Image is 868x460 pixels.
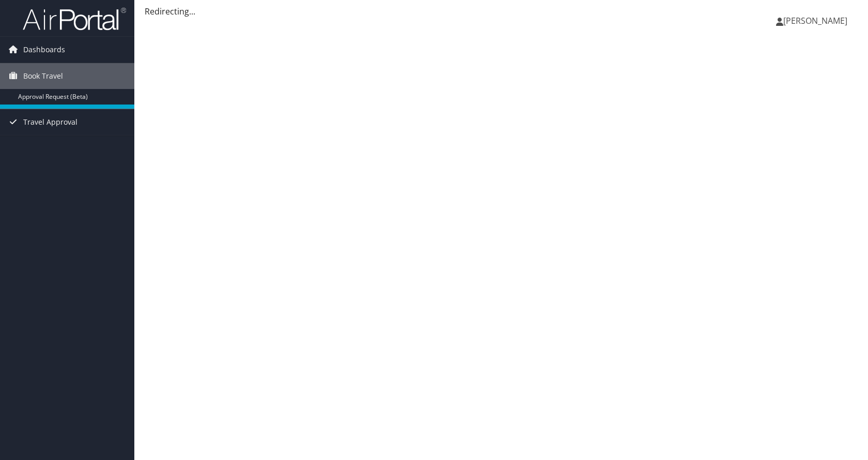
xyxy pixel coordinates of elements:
span: [PERSON_NAME] [783,15,847,26]
a: [PERSON_NAME] [776,5,858,36]
div: Redirecting... [145,5,858,18]
img: airportal-logo.png [23,7,126,31]
span: Book Travel [23,63,63,89]
span: Dashboards [23,37,65,63]
span: Travel Approval [23,109,78,135]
